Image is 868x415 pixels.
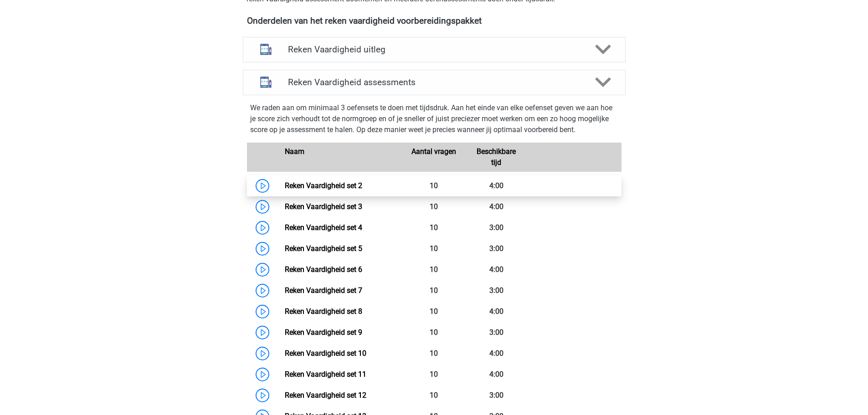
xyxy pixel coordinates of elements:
a: Reken Vaardigheid set 7 [285,286,362,295]
div: Aantal vragen [403,146,465,168]
a: Reken Vaardigheid set 11 [285,370,366,379]
a: Reken Vaardigheid set 8 [285,307,362,316]
a: uitleg Reken Vaardigheid uitleg [239,37,629,62]
a: Reken Vaardigheid set 9 [285,328,362,337]
img: reken vaardigheid assessments [254,71,277,94]
a: Reken Vaardigheid set 10 [285,349,366,358]
h4: Reken Vaardigheid assessments [288,77,580,87]
a: Reken Vaardigheid set 3 [285,202,362,211]
h4: Reken Vaardigheid uitleg [288,44,580,55]
a: assessments Reken Vaardigheid assessments [239,70,629,95]
a: Reken Vaardigheid set 2 [285,181,362,190]
h4: Onderdelen van het reken vaardigheid voorbereidingspakket [247,15,621,26]
a: Reken Vaardigheid set 4 [285,223,362,232]
div: Naam [278,146,403,168]
p: We raden aan om minimaal 3 oefensets te doen met tijdsdruk. Aan het einde van elke oefenset geven... [250,102,618,135]
a: Reken Vaardigheid set 6 [285,265,362,274]
img: reken vaardigheid uitleg [254,38,277,61]
div: Beschikbare tijd [465,146,528,168]
a: Reken Vaardigheid set 5 [285,244,362,253]
a: Reken Vaardigheid set 12 [285,391,366,400]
